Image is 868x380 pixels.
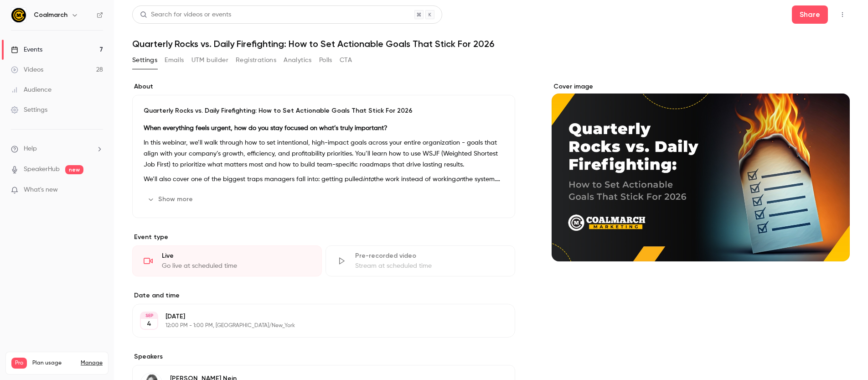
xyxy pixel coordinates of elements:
[132,53,157,68] button: Settings
[11,358,27,369] span: Pro
[355,251,504,260] div: Pre-recorded video
[132,245,322,276] div: LiveGo live at scheduled time
[552,82,850,91] label: Cover image
[132,291,515,300] label: Date and time
[65,165,83,174] span: new
[236,53,276,68] button: Registrations
[165,322,467,329] p: 12:00 PM - 1:00 PM, [GEOGRAPHIC_DATA]/New_York
[32,359,75,367] span: Plan usage
[363,176,374,182] em: into
[132,38,850,49] h1: Quarterly Rocks vs. Daily Firefighting: How to Set Actionable Goals That Stick For 2026
[140,10,231,20] div: Search for videos or events
[144,137,504,170] p: In this webinar, we’ll walk through how to set intentional, high-impact goals across your entire ...
[340,53,352,68] button: CTA
[24,165,60,174] a: SpeakerHub
[284,53,312,68] button: Analytics
[81,359,103,367] a: Manage
[165,53,184,68] button: Emails
[144,174,504,185] p: We’ll also cover one of the biggest traps managers fall into: getting pulled the work instead of ...
[141,312,157,319] div: SEP
[11,45,42,54] div: Events
[11,8,26,22] img: Coalmarch
[132,233,515,242] p: Event type
[325,245,515,276] div: Pre-recorded videoStream at scheduled time
[162,261,310,271] div: Go live at scheduled time
[11,105,47,115] div: Settings
[319,53,332,68] button: Polls
[144,192,198,207] button: Show more
[34,10,67,20] h6: Coalmarch
[792,5,828,24] button: Share
[132,82,515,91] label: About
[11,144,103,154] li: help-dropdown-opener
[11,85,52,94] div: Audience
[147,319,151,328] p: 4
[132,352,515,361] label: Speakers
[456,176,463,182] em: on
[162,251,310,260] div: Live
[355,261,504,271] div: Stream at scheduled time
[24,144,37,154] span: Help
[191,53,228,68] button: UTM builder
[165,312,467,321] p: [DATE]
[144,106,504,115] p: Quarterly Rocks vs. Daily Firefighting: How to Set Actionable Goals That Stick For 2026
[144,125,387,131] strong: When everything feels urgent, how do you stay focused on what’s truly important?
[11,65,43,74] div: Videos
[552,82,850,261] section: Cover image
[24,185,58,195] span: What's new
